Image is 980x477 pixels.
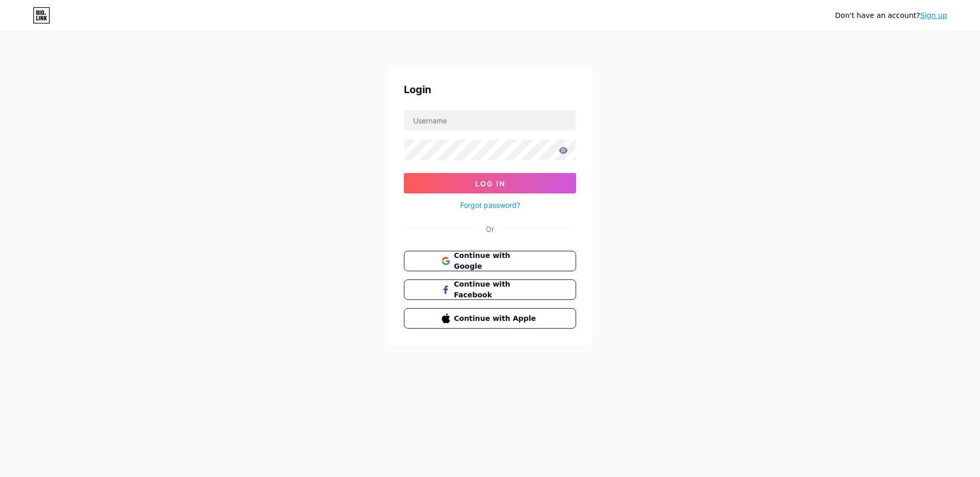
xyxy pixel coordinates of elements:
[404,308,576,329] button: Continue with Apple
[460,200,520,210] a: Forgot password?
[486,224,494,234] div: Or
[920,11,947,19] a: Sign up
[404,251,576,271] button: Continue with Google
[404,110,576,131] input: Username
[454,279,539,300] span: Continue with Facebook
[404,173,576,193] button: Log In
[454,250,539,272] span: Continue with Google
[475,179,505,188] span: Log In
[404,279,576,300] button: Continue with Facebook
[835,10,947,21] div: Don't have an account?
[454,313,539,324] span: Continue with Apple
[404,82,576,97] div: Login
